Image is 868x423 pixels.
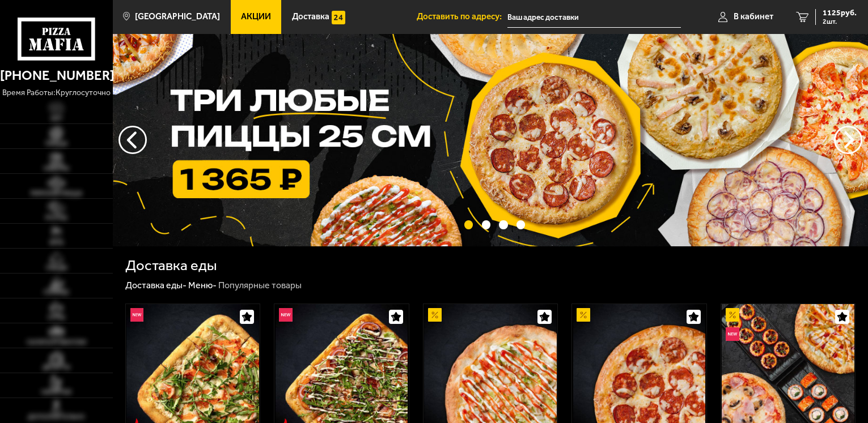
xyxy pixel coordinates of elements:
img: Новинка [726,327,739,341]
div: Популярные товары [218,280,302,292]
a: Меню- [188,280,217,290]
img: Акционный [577,308,590,322]
img: Новинка [279,308,293,322]
button: предыдущий [834,126,862,154]
button: точки переключения [499,220,507,229]
img: Акционный [428,308,442,322]
a: Доставка еды- [125,280,187,290]
span: Доставка [292,12,329,21]
img: Новинка [130,308,144,322]
img: 15daf4d41897b9f0e9f617042186c801.svg [332,11,345,24]
button: точки переключения [464,220,473,229]
span: Акции [241,12,271,21]
button: точки переключения [482,220,490,229]
span: Доставить по адресу: [417,12,507,21]
span: В кабинет [734,12,773,21]
button: следующий [118,126,147,154]
span: [GEOGRAPHIC_DATA] [135,12,220,21]
img: Акционный [726,308,739,322]
h1: Доставка еды [125,258,217,273]
button: точки переключения [516,220,525,229]
span: 2 шт. [823,18,857,25]
span: 1125 руб. [823,9,857,17]
input: Ваш адрес доставки [507,7,681,28]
